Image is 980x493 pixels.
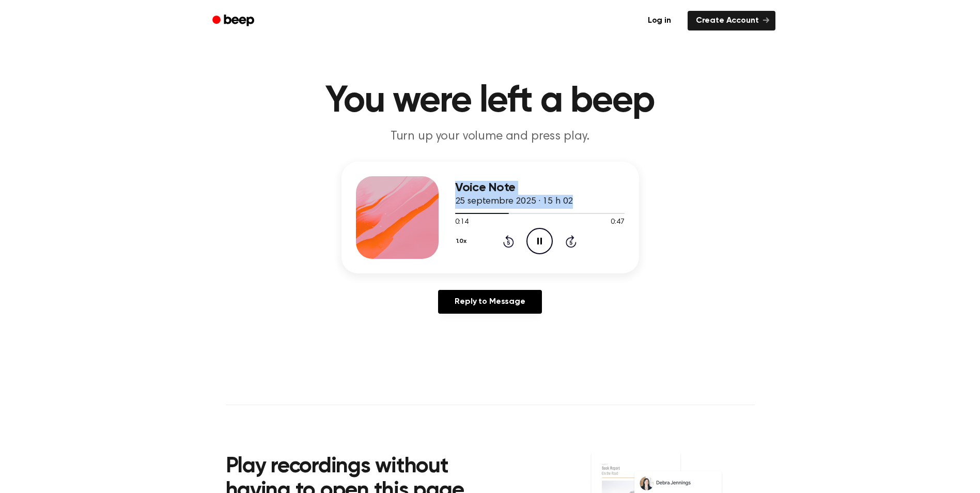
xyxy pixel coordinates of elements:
span: 0:47 [611,217,624,228]
a: Create Account [688,11,775,30]
a: Reply to Message [438,290,541,314]
h3: Voice Note [455,181,625,195]
a: Beep [205,11,263,31]
span: 0:14 [455,217,469,228]
a: Log in [637,9,681,33]
p: Turn up your volume and press play. [292,128,689,145]
h1: You were left a beep [226,83,755,120]
button: 1.0x [455,233,471,250]
span: 25 septembre 2025 · 15 h 02 [455,197,573,206]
